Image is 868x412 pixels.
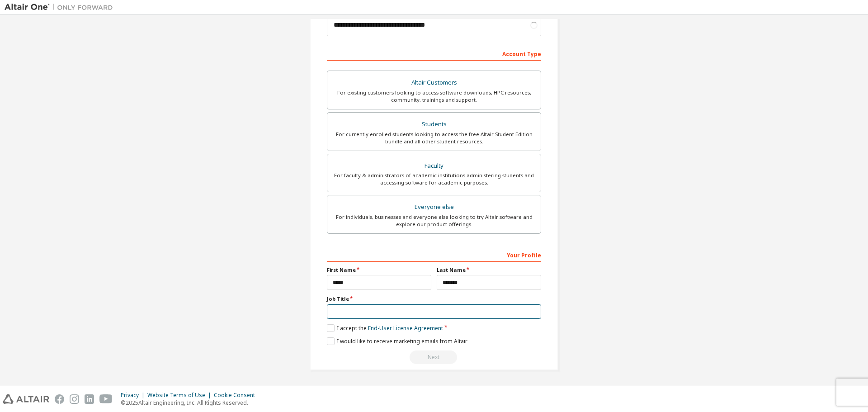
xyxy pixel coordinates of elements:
img: linkedin.svg [85,394,94,404]
div: For existing customers looking to access software downloads, HPC resources, community, trainings ... [333,89,535,104]
div: For faculty & administrators of academic institutions administering students and accessing softwa... [333,172,535,186]
div: For individuals, businesses and everyone else looking to try Altair software and explore our prod... [333,213,535,228]
div: Altair Customers [333,76,535,89]
img: altair_logo.svg [3,394,49,404]
label: Last Name [437,266,541,274]
img: youtube.svg [99,394,113,404]
div: Privacy [121,392,147,399]
div: Students [333,118,535,131]
div: Your Profile [327,247,541,262]
label: First Name [327,266,431,274]
img: instagram.svg [70,394,79,404]
img: Altair One [5,3,118,12]
div: Everyone else [333,201,535,213]
div: Please wait while checking email ... [327,350,541,364]
label: Job Title [327,295,541,303]
div: Account Type [327,46,541,61]
a: End-User License Agreement [368,324,443,332]
p: © 2025 Altair Engineering, Inc. All Rights Reserved. [121,399,260,407]
div: Faculty [333,160,535,172]
label: I accept the [327,324,443,332]
label: I would like to receive marketing emails from Altair [327,337,467,345]
div: For currently enrolled students looking to access the free Altair Student Edition bundle and all ... [333,131,535,145]
div: Cookie Consent [214,392,260,399]
img: facebook.svg [55,394,64,404]
div: Website Terms of Use [147,392,214,399]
